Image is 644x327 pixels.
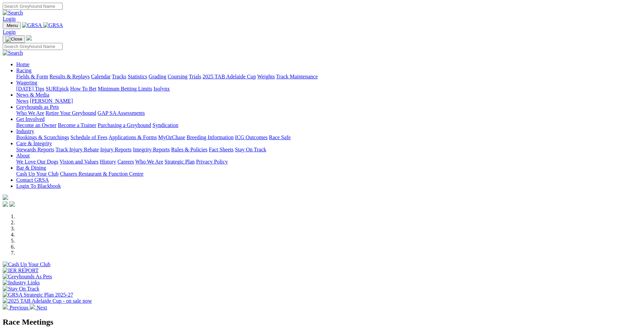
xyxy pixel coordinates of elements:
[16,147,641,153] div: Care & Integrity
[171,147,208,152] a: Rules & Policies
[46,110,96,116] a: Retire Your Greyhound
[46,86,69,92] a: SUREpick
[30,304,35,309] img: chevron-right-pager-white.svg
[16,68,31,73] a: Racing
[196,159,228,165] a: Privacy Policy
[209,147,234,152] a: Fact Sheets
[3,261,50,268] img: Cash Up Your Club
[16,134,641,141] div: Industry
[3,292,73,298] img: GRSA Strategic Plan 2025-27
[16,128,34,134] a: Industry
[269,134,290,140] a: Race Safe
[16,98,28,104] a: News
[16,98,641,104] div: News & Media
[109,134,157,140] a: Applications & Forms
[16,61,29,67] a: Home
[16,122,56,128] a: Become an Owner
[16,159,58,165] a: We Love Our Dogs
[3,35,25,43] button: Toggle navigation
[98,122,151,128] a: Purchasing a Greyhound
[43,22,63,28] img: GRSA
[55,147,99,152] a: Track Injury Rebate
[16,177,49,183] a: Contact GRSA
[16,141,52,146] a: Care & Integrity
[152,122,178,128] a: Syndication
[3,10,23,16] img: Search
[16,159,641,165] div: About
[3,304,8,309] img: chevron-left-pager-white.svg
[276,74,318,79] a: Track Maintenance
[16,110,641,116] div: Greyhounds as Pets
[133,147,170,152] a: Integrity Reports
[128,74,147,79] a: Statistics
[16,110,44,116] a: Who We Are
[16,104,59,110] a: Greyhounds as Pets
[5,36,22,42] img: Close
[7,23,18,28] span: Menu
[153,86,170,92] a: Isolynx
[16,171,641,177] div: Bar & Dining
[16,165,46,171] a: Bar & Dining
[3,22,21,29] button: Toggle navigation
[16,183,61,189] a: Login To Blackbook
[100,159,116,165] a: History
[235,134,267,140] a: ICG Outcomes
[3,29,16,35] a: Login
[9,305,28,310] span: Previous
[59,159,98,165] a: Vision and Values
[3,286,39,292] img: Stay On Track
[16,74,641,80] div: Racing
[3,305,30,310] a: Previous
[98,86,152,92] a: Minimum Betting Limits
[3,274,52,280] img: Greyhounds As Pets
[3,3,63,10] input: Search
[3,195,8,200] img: logo-grsa-white.png
[30,305,47,310] a: Next
[26,35,32,41] img: logo-grsa-white.png
[117,159,134,165] a: Careers
[70,134,107,140] a: Schedule of Fees
[16,116,45,122] a: Get Involved
[257,74,275,79] a: Weights
[3,280,40,286] img: Industry Links
[149,74,166,79] a: Grading
[16,122,641,128] div: Get Involved
[3,268,39,274] img: IER REPORT
[168,74,188,79] a: Coursing
[16,80,37,85] a: Wagering
[3,201,8,207] img: facebook.svg
[9,201,15,207] img: twitter.svg
[3,318,641,327] h2: Race Meetings
[49,74,90,79] a: Results & Replays
[37,305,47,310] span: Next
[91,74,111,79] a: Calendar
[16,86,641,92] div: Wagering
[16,92,49,98] a: News & Media
[135,159,163,165] a: Who We Are
[16,147,54,152] a: Stewards Reports
[100,147,132,152] a: Injury Reports
[158,134,185,140] a: MyOzChase
[235,147,266,152] a: Stay On Track
[16,74,48,79] a: Fields & Form
[3,43,63,50] input: Search
[187,134,234,140] a: Breeding Information
[165,159,195,165] a: Strategic Plan
[70,86,97,92] a: How To Bet
[112,74,126,79] a: Tracks
[16,153,30,158] a: About
[16,171,58,177] a: Cash Up Your Club
[16,134,69,140] a: Bookings & Scratchings
[60,171,143,177] a: Chasers Restaurant & Function Centre
[30,98,73,104] a: [PERSON_NAME]
[3,16,16,22] a: Login
[22,22,42,28] img: GRSA
[58,122,96,128] a: Become a Trainer
[3,298,92,304] img: 2025 TAB Adelaide Cup - on sale now
[98,110,145,116] a: GAP SA Assessments
[189,74,201,79] a: Trials
[16,86,44,92] a: [DATE] Tips
[202,74,256,79] a: 2025 TAB Adelaide Cup
[3,50,23,56] img: Search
